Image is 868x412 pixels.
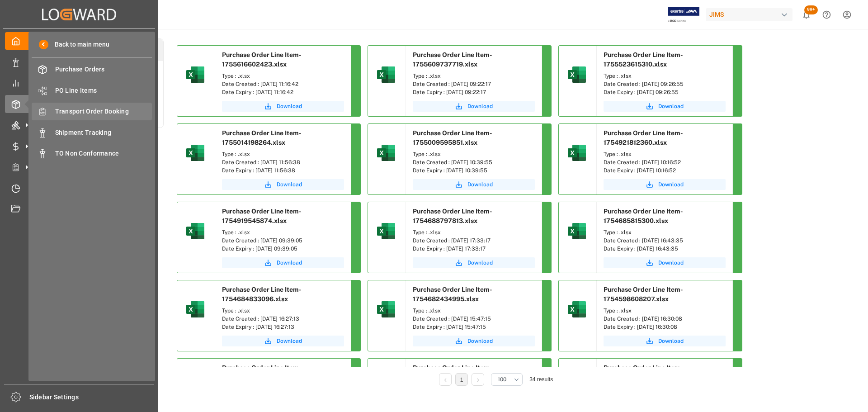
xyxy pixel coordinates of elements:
[222,315,344,323] div: Date Created : [DATE] 16:27:13
[5,32,153,50] a: My Cockpit
[413,315,535,323] div: Date Created : [DATE] 15:47:15
[413,245,535,253] div: Date Expiry : [DATE] 17:33:17
[5,74,153,92] a: My Reports
[32,103,152,120] a: Transport Order Booking
[222,257,344,268] button: Download
[375,64,397,85] img: microsoft-excel-2019--v1.png
[604,101,726,112] button: Download
[706,8,793,21] div: JIMS
[222,158,344,166] div: Date Created : [DATE] 11:56:38
[566,298,588,320] img: microsoft-excel-2019--v1.png
[413,237,535,245] div: Date Created : [DATE] 17:33:17
[658,259,684,267] span: Download
[604,315,726,323] div: Date Created : [DATE] 16:30:08
[604,80,726,88] div: Date Created : [DATE] 09:26:55
[375,220,397,242] img: microsoft-excel-2019--v1.png
[604,179,726,190] button: Download
[413,166,535,175] div: Date Expiry : [DATE] 10:39:55
[277,337,302,345] span: Download
[604,72,726,80] div: Type : .xlsx
[222,51,302,68] span: Purchase Order Line Item-1755616602423.xlsx
[413,51,492,68] span: Purchase Order Line Item-1755609737719.xlsx
[413,257,535,268] button: Download
[467,259,493,267] span: Download
[460,377,463,383] a: 1
[5,53,153,71] a: Data Management
[604,228,726,237] div: Type : .xlsx
[277,259,302,267] span: Download
[375,142,397,164] img: microsoft-excel-2019--v1.png
[222,101,344,112] button: Download
[222,307,344,315] div: Type : .xlsx
[604,237,726,245] div: Date Created : [DATE] 16:43:35
[413,228,535,237] div: Type : .xlsx
[222,208,302,224] span: Purchase Order Line Item-1754919545874.xlsx
[413,158,535,166] div: Date Created : [DATE] 10:39:55
[222,286,302,303] span: Purchase Order Line Item-1754684833096.xlsx
[413,72,535,80] div: Type : .xlsx
[32,81,152,99] a: PO Line Items
[413,208,492,224] span: Purchase Order Line Item-1754688797813.xlsx
[413,179,535,190] button: Download
[467,337,493,345] span: Download
[5,179,153,197] a: Timeslot Management V2
[604,364,683,381] span: Purchase Order Line Item-1754399698495.xlsx
[222,245,344,253] div: Date Expiry : [DATE] 09:39:05
[222,364,302,381] span: Purchase Order Line Item-1754422121634.xlsx
[222,237,344,245] div: Date Created : [DATE] 09:39:05
[604,307,726,315] div: Type : .xlsx
[413,88,535,96] div: Date Expiry : [DATE] 09:22:17
[529,376,553,383] span: 34 results
[413,307,535,315] div: Type : .xlsx
[29,393,155,402] span: Sidebar Settings
[658,102,684,110] span: Download
[413,323,535,331] div: Date Expiry : [DATE] 15:47:15
[566,64,588,85] img: microsoft-excel-2019--v1.png
[184,220,206,242] img: microsoft-excel-2019--v1.png
[472,373,484,386] li: Next Page
[439,373,452,386] li: Previous Page
[413,80,535,88] div: Date Created : [DATE] 09:22:17
[32,61,152,78] a: Purchase Orders
[48,40,109,49] span: Back to main menu
[604,208,683,224] span: Purchase Order Line Item-1754685815300.xlsx
[706,6,796,23] button: JIMS
[658,337,684,345] span: Download
[604,88,726,96] div: Date Expiry : [DATE] 09:26:55
[467,180,493,189] span: Download
[413,286,492,303] span: Purchase Order Line Item-1754682434995.xlsx
[55,107,152,116] span: Transport Order Booking
[184,64,206,85] img: microsoft-excel-2019--v1.png
[604,257,726,268] button: Download
[277,102,302,110] span: Download
[222,179,344,190] button: Download
[604,158,726,166] div: Date Created : [DATE] 10:16:52
[796,5,816,25] button: show 100 new notifications
[375,298,397,320] img: microsoft-excel-2019--v1.png
[604,51,683,68] span: Purchase Order Line Item-1755523615310.xlsx
[32,145,152,162] a: TO Non Conformance
[55,86,152,95] span: PO Line Items
[413,101,535,112] button: Download
[222,150,344,158] div: Type : .xlsx
[184,142,206,164] img: microsoft-excel-2019--v1.png
[222,88,344,96] div: Date Expiry : [DATE] 11:16:42
[604,286,683,303] span: Purchase Order Line Item-1754598608207.xlsx
[668,7,699,23] img: Exertis%20JAM%20-%20Email%20Logo.jpg_1722504956.jpg
[222,72,344,80] div: Type : .xlsx
[222,336,344,346] button: Download
[413,336,535,346] button: Download
[184,298,206,320] img: microsoft-excel-2019--v1.png
[55,65,152,74] span: Purchase Orders
[604,336,726,346] button: Download
[413,129,492,146] span: Purchase Order Line Item-1755009595851.xlsx
[498,375,506,384] span: 100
